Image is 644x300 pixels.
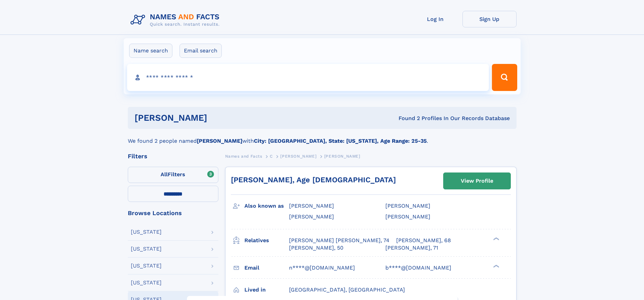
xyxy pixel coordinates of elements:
div: Browse Locations [128,210,218,216]
label: Name search [129,44,172,58]
span: [PERSON_NAME] [280,154,316,159]
span: [PERSON_NAME] [385,203,430,209]
a: [PERSON_NAME] [280,152,316,160]
a: Log In [408,11,462,27]
div: [US_STATE] [131,280,162,285]
a: View Profile [444,173,510,189]
span: [PERSON_NAME] [324,154,360,159]
div: Filters [128,153,218,159]
b: City: [GEOGRAPHIC_DATA], State: [US_STATE], Age Range: 25-35 [254,138,427,144]
span: [GEOGRAPHIC_DATA], [GEOGRAPHIC_DATA] [289,286,405,293]
div: [US_STATE] [131,229,162,235]
input: search input [127,64,489,91]
a: Names and Facts [225,152,262,160]
div: We found 2 people named with . [128,129,517,145]
label: Email search [180,44,222,58]
img: Logo Names and Facts [128,11,225,29]
h3: Also known as [244,200,289,212]
label: Filters [128,167,218,183]
a: C [270,152,273,160]
div: [US_STATE] [131,246,162,252]
a: [PERSON_NAME], Age [DEMOGRAPHIC_DATA] [231,176,396,184]
a: [PERSON_NAME], 71 [385,244,438,252]
span: [PERSON_NAME] [385,213,430,220]
div: View Profile [461,173,493,189]
div: [US_STATE] [131,263,162,269]
a: Sign Up [462,11,517,27]
span: [PERSON_NAME] [289,203,334,209]
h3: Email [244,262,289,274]
a: [PERSON_NAME], 68 [396,237,451,244]
span: C [270,154,273,159]
div: Found 2 Profiles In Our Records Database [303,115,510,122]
button: Search Button [492,64,517,91]
div: ❯ [492,236,500,241]
h3: Relatives [244,235,289,246]
a: [PERSON_NAME] [PERSON_NAME], 74 [289,237,389,244]
span: All [161,171,168,178]
h3: Lived in [244,284,289,296]
a: [PERSON_NAME], 50 [289,244,343,252]
span: [PERSON_NAME] [289,213,334,220]
b: [PERSON_NAME] [197,138,242,144]
div: ❯ [492,264,500,268]
h1: [PERSON_NAME] [135,114,303,122]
